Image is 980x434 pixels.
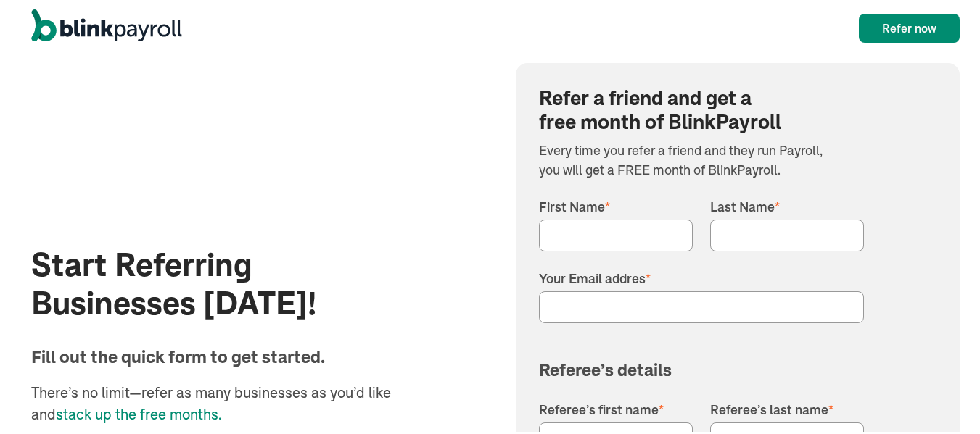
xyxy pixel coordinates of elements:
[859,12,960,41] a: Refer now
[539,398,693,417] label: Referee’s first name
[31,7,182,45] a: home
[710,195,864,214] label: Last Name
[710,398,864,417] label: Referee’s last name
[31,380,417,423] div: There’s no limit—refer as many businesses as you’d like and
[31,343,417,368] div: Fill out the quick form to get started.
[539,267,864,286] label: Your Email addres
[539,356,864,381] div: Referee’s details
[539,195,693,214] label: First Name
[539,138,864,178] div: Every time you refer a friend and they run Payroll, you will get a FREE month of BlinkPayroll.
[539,84,818,133] h3: Refer a friend and get a free month of BlinkPayroll
[56,403,221,421] span: stack up the free months.
[31,244,417,321] h2: Start Referring Businesses [DATE]!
